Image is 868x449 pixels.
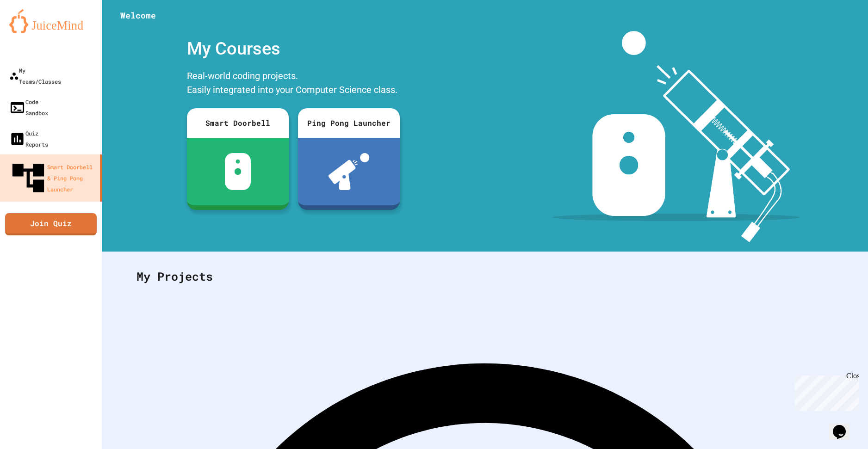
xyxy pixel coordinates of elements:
a: Join Quiz [5,213,97,235]
div: My Projects [127,258,843,295]
div: Quiz Reports [9,128,48,150]
div: My Courses [182,31,404,67]
div: My Teams/Classes [9,65,61,87]
div: Chat with us now!Close [4,4,64,59]
div: Code Sandbox [9,96,48,118]
img: logo-orange.svg [9,9,93,33]
img: ppl-with-ball.png [329,153,370,190]
div: Smart Doorbell [187,108,289,138]
img: sdb-white.svg [225,153,251,190]
iframe: chat widget [791,372,859,411]
img: banner-image-my-projects.png [552,31,800,242]
div: Ping Pong Launcher [298,108,400,138]
iframe: chat widget [829,412,859,440]
div: Smart Doorbell & Ping Pong Launcher [9,159,96,197]
div: Real-world coding projects. Easily integrated into your Computer Science class. [182,67,404,101]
